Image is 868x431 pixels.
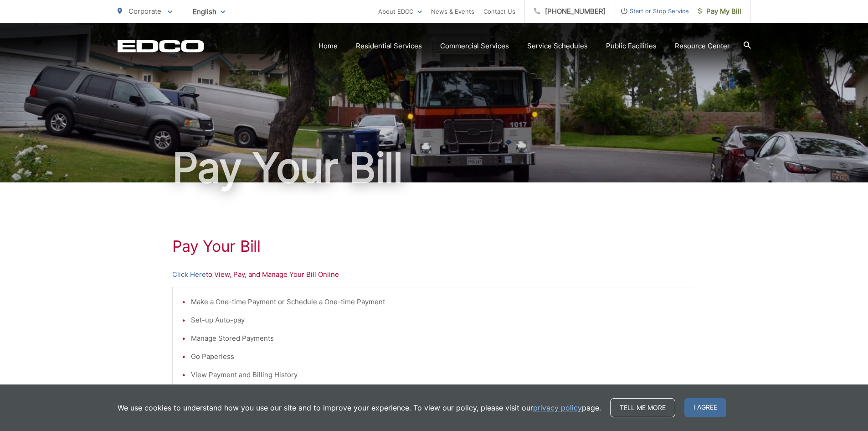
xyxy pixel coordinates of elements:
[356,41,422,52] a: Residential Services
[191,296,687,307] li: Make a One-time Payment or Schedule a One-time Payment
[533,402,582,413] a: privacy policy
[318,41,338,52] a: Home
[186,4,232,20] span: English
[431,6,474,17] a: News & Events
[191,351,687,362] li: Go Paperless
[698,6,741,17] span: Pay My Bill
[610,398,675,417] a: Tell me more
[378,6,422,17] a: About EDCO
[191,315,687,326] li: Set-up Auto-pay
[172,237,696,255] h1: Pay Your Bill
[118,402,601,413] p: We use cookies to understand how you use our site and to improve your experience. To view our pol...
[440,41,509,52] a: Commercial Services
[527,41,588,52] a: Service Schedules
[675,41,730,52] a: Resource Center
[128,7,161,16] span: Corporate
[684,398,726,417] span: I agree
[118,145,751,191] h1: Pay Your Bill
[172,269,206,280] a: Click Here
[191,369,687,380] li: View Payment and Billing History
[118,40,204,52] a: EDCD logo. Return to the homepage.
[483,6,515,17] a: Contact Us
[606,41,657,52] a: Public Facilities
[191,333,687,344] li: Manage Stored Payments
[172,269,696,280] p: to View, Pay, and Manage Your Bill Online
